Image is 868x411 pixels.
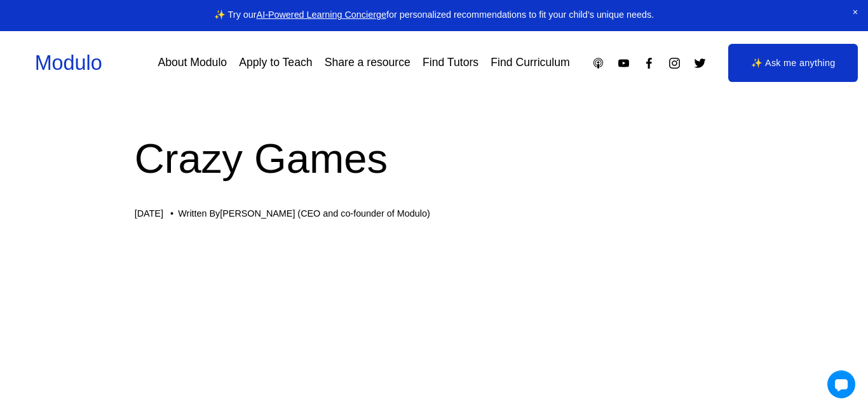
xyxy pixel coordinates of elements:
span: [DATE] [135,208,163,219]
a: Apply to Teach [239,52,312,74]
a: Apple Podcasts [592,57,605,70]
a: Instagram [668,57,681,70]
a: YouTube [617,57,630,70]
a: AI-Powered Learning Concierge [257,10,386,20]
div: Written By [178,208,430,219]
a: [PERSON_NAME] (CEO and co-founder of Modulo) [220,208,430,219]
a: ✨ Ask me anything [728,44,858,82]
a: Share a resource [325,52,410,74]
a: Find Curriculum [491,52,569,74]
a: Twitter [693,57,707,70]
a: About Modulo [158,52,227,74]
a: Facebook [642,57,656,70]
a: Modulo [35,51,102,74]
h1: Crazy Games [135,130,734,187]
a: Find Tutors [423,52,478,74]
